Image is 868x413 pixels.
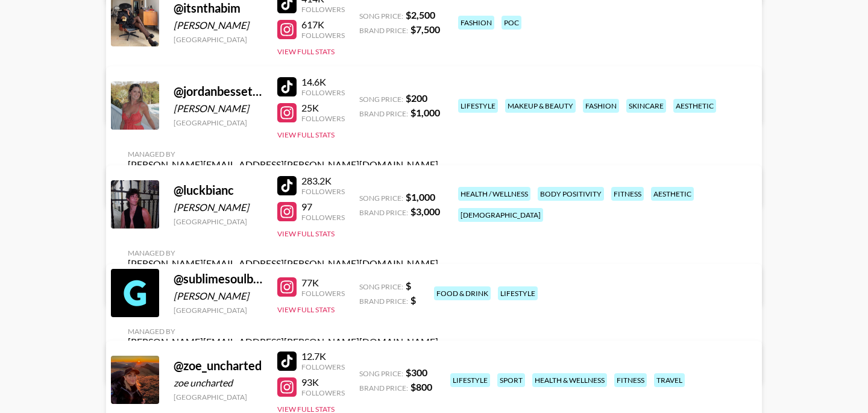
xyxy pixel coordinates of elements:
div: fashion [583,99,619,113]
div: lifestyle [450,373,490,387]
div: [GEOGRAPHIC_DATA] [174,118,263,127]
div: 12.7K [301,350,345,362]
strong: $ [406,280,411,291]
div: Managed By [128,150,438,159]
div: 97 [301,201,345,213]
div: [GEOGRAPHIC_DATA] [174,217,263,226]
div: Managed By [128,248,438,257]
div: [GEOGRAPHIC_DATA] [174,306,263,315]
button: View Full Stats [277,305,335,314]
div: fitness [614,373,647,387]
div: [PERSON_NAME] [174,19,263,31]
span: Song Price: [359,194,403,203]
div: Followers [301,31,345,40]
button: View Full Stats [277,130,335,139]
div: Followers [301,187,345,196]
div: Followers [301,289,345,298]
span: Brand Price: [359,297,408,306]
div: @ luckbianc [174,183,263,198]
div: zoe uncharted [174,377,263,389]
div: [GEOGRAPHIC_DATA] [174,393,263,402]
div: @ sublimesoulbyjuhi [174,271,263,286]
div: aesthetic [673,99,716,113]
div: [PERSON_NAME] [174,201,263,213]
div: fashion [458,16,494,30]
div: Followers [301,388,345,397]
strong: $ 200 [406,92,427,104]
div: health / wellness [458,187,530,201]
strong: $ 2,500 [406,9,435,20]
strong: $ 7,500 [410,24,440,35]
span: Song Price: [359,369,403,378]
div: @ jordanbessette_ [174,84,263,99]
div: 617K [301,19,345,31]
div: 25K [301,102,345,114]
span: Song Price: [359,95,403,104]
div: makeup & beauty [505,99,576,113]
div: lifestyle [458,99,498,113]
div: poc [502,16,521,30]
span: Brand Price: [359,26,408,35]
div: Followers [301,114,345,123]
span: Brand Price: [359,383,408,393]
div: [PERSON_NAME] [174,290,263,302]
div: [DEMOGRAPHIC_DATA] [458,208,543,222]
div: aesthetic [651,187,694,201]
span: Song Price: [359,282,403,291]
div: Followers [301,88,345,97]
div: travel [654,373,685,387]
div: food & drink [434,286,491,300]
strong: $ 3,000 [410,206,440,217]
div: [GEOGRAPHIC_DATA] [174,35,263,44]
div: 93K [301,376,345,388]
button: View Full Stats [277,47,335,56]
div: Followers [301,362,345,371]
span: Song Price: [359,11,403,20]
button: View Full Stats [277,229,335,238]
div: 283.2K [301,175,345,187]
strong: $ [410,294,416,306]
strong: $ 800 [410,381,432,393]
div: sport [497,373,525,387]
div: [PERSON_NAME] [174,102,263,115]
div: health & wellness [532,373,607,387]
div: 77K [301,277,345,289]
div: skincare [626,99,666,113]
div: [PERSON_NAME][EMAIL_ADDRESS][PERSON_NAME][DOMAIN_NAME] [128,336,438,348]
strong: $ 300 [406,367,427,378]
div: Managed By [128,327,438,336]
div: 14.6K [301,76,345,88]
span: Brand Price: [359,109,408,118]
div: @ itsnthabim [174,1,263,16]
div: lifestyle [498,286,538,300]
div: Followers [301,5,345,14]
div: [PERSON_NAME][EMAIL_ADDRESS][PERSON_NAME][DOMAIN_NAME] [128,159,438,171]
div: Followers [301,213,345,222]
div: body positivity [538,187,604,201]
div: fitness [611,187,644,201]
span: Brand Price: [359,208,408,217]
div: [PERSON_NAME][EMAIL_ADDRESS][PERSON_NAME][DOMAIN_NAME] [128,257,438,270]
strong: $ 1,000 [406,191,435,203]
div: @ zoe_uncharted [174,358,263,373]
strong: $ 1,000 [410,107,440,118]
